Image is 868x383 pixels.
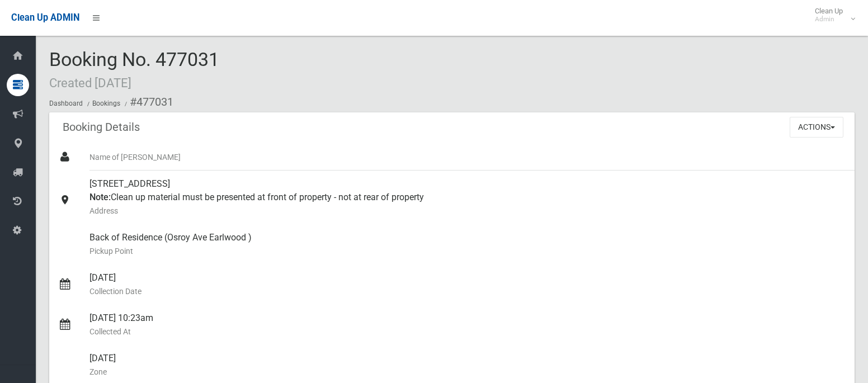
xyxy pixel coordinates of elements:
[809,7,854,23] span: Clean Up
[92,100,120,107] a: Bookings
[89,305,846,345] div: [DATE] 10:23am
[122,92,173,112] li: #477031
[89,365,846,379] small: Zone
[89,325,846,338] small: Collected At
[89,224,846,264] div: Back of Residence (Osroy Ave Earlwood )
[11,12,79,23] span: Clean Up ADMIN
[49,116,153,138] header: Booking Details
[49,75,131,90] small: Created [DATE]
[89,204,846,217] small: Address
[89,244,846,258] small: Pickup Point
[89,192,111,202] strong: Note:
[49,100,83,107] a: Dashboard
[89,150,846,164] small: Name of [PERSON_NAME]
[815,15,843,23] small: Admin
[49,48,219,92] span: Booking No. 477031
[89,264,846,305] div: [DATE]
[89,171,846,224] div: [STREET_ADDRESS] Clean up material must be presented at front of property - not at rear of property
[89,285,846,298] small: Collection Date
[790,117,843,138] button: Actions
